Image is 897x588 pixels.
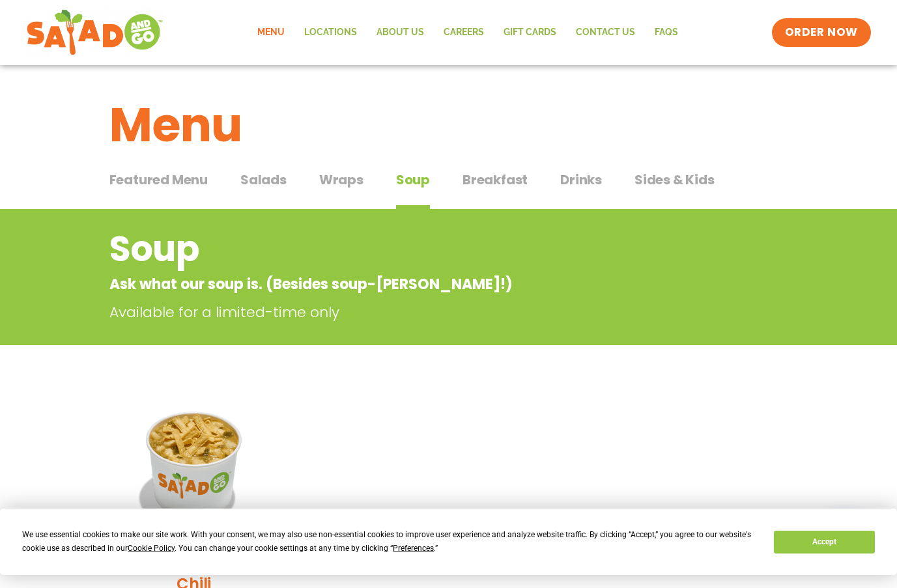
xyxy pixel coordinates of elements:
span: Salads [240,170,287,189]
span: Sides & Kids [634,170,715,189]
nav: Menu [248,18,688,48]
img: Product photo for Green Enchilada Chili [119,389,270,540]
div: Tabbed content [109,165,788,210]
span: ORDER NOW [785,25,858,40]
img: new-SAG-logo-768×292 [26,7,164,59]
div: We use essential cookies to make our site work. With your consent, we may also use non-essential ... [22,528,758,555]
a: About Us [367,18,434,48]
p: Available for a limited-time only [109,301,689,323]
a: Careers [434,18,494,48]
h1: Menu [109,90,788,160]
h2: Soup [109,223,683,275]
span: Featured Menu [109,170,208,189]
span: Soup [396,170,430,189]
span: Preferences [393,544,434,553]
span: Wraps [319,170,363,189]
span: Drinks [560,170,602,189]
a: ORDER NOW [772,18,871,47]
a: FAQs [645,18,688,48]
p: Ask what our soup is. (Besides soup-[PERSON_NAME]!) [109,273,683,295]
a: Contact Us [566,18,645,48]
a: GIFT CARDS [494,18,566,48]
span: Breakfast [463,170,528,189]
a: Locations [294,18,367,48]
span: Cookie Policy [128,544,175,553]
a: Menu [248,18,294,48]
button: Accept [774,531,874,553]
